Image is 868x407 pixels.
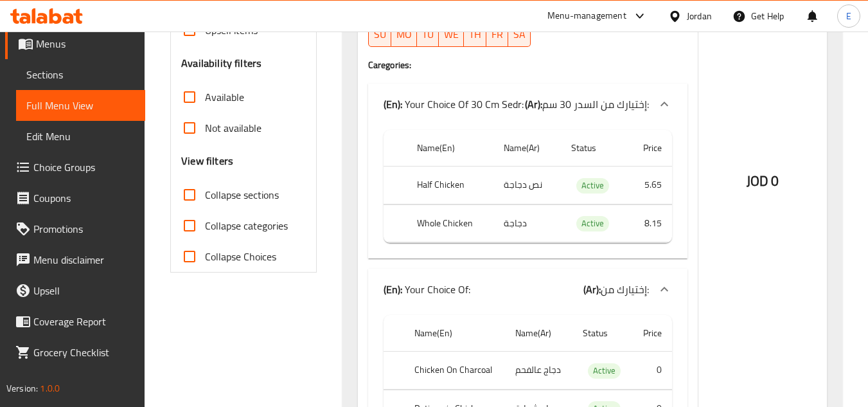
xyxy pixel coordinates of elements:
b: (Ar): [583,280,601,299]
div: (En): Your Choice Of 30 Cm Sedr:(Ar):إختيارك من السدر 30 سم: [368,84,687,125]
span: Sections [26,67,135,82]
span: إختيارك من السدر 30 سم: [542,95,649,114]
div: (En): Your Choice Of:(Ar):إختيارك من: [368,269,687,310]
span: FR [492,25,503,44]
span: TU [422,25,434,44]
button: FR [486,21,508,47]
button: WE [439,21,464,47]
table: choices table [384,130,672,243]
th: Price [628,130,672,167]
p: Your Choice Of 30 Cm Sedr: [384,96,524,112]
span: Collapse sections [205,187,279,203]
a: Menu disclaimer [5,244,145,275]
span: Available [205,89,244,105]
span: 1.0.0 [40,380,60,397]
div: Menu-management [547,8,626,24]
h3: Availability filters [181,56,261,71]
span: WE [444,25,459,44]
h4: Caregories: [368,59,687,71]
td: 8.15 [628,204,672,242]
th: Name(Ar) [505,315,572,352]
th: Price [632,315,672,352]
th: Half Chicken [407,167,493,204]
span: Upsell items [205,23,258,38]
button: TH [464,21,486,47]
button: SA [508,21,531,47]
span: Coverage Report [33,314,135,329]
b: (En): [384,95,402,114]
span: Grocery Checklist [33,345,135,360]
span: Upsell [33,283,135,298]
th: Name(En) [407,130,493,167]
span: Version: [6,380,38,397]
span: Promotions [33,221,135,237]
div: Jordan [687,9,712,23]
span: إختيارك من: [601,280,649,299]
button: TU [417,21,439,47]
a: Full Menu View [16,90,145,121]
button: MO [391,21,417,47]
span: TH [469,25,481,44]
b: (En): [384,280,402,299]
span: Choice Groups [33,159,135,175]
b: (Ar): [525,95,542,114]
a: Grocery Checklist [5,337,145,368]
h3: View filters [181,154,233,168]
a: Edit Menu [16,121,145,152]
span: Active [588,363,621,378]
a: Coverage Report [5,306,145,337]
a: Promotions [5,213,145,244]
a: Upsell [5,275,145,306]
span: Active [576,216,609,231]
p: Your Choice Of: [384,282,470,297]
span: Full Menu View [26,98,135,113]
td: 0 [632,352,672,390]
span: Menu disclaimer [33,252,135,267]
span: JOD [747,168,768,194]
a: Choice Groups [5,152,145,183]
td: نص دجاجة [493,167,561,204]
td: دجاج عالفحم [505,352,572,390]
span: Collapse Choices [205,249,276,264]
a: Sections [16,59,145,90]
span: Not available [205,120,261,136]
th: Name(Ar) [493,130,561,167]
button: SU [368,21,391,47]
a: Coupons [5,183,145,213]
th: Name(En) [404,315,504,352]
th: Chicken On Charcoal [404,352,504,390]
td: دجاجة [493,204,561,242]
span: E [846,9,851,23]
span: 0 [771,168,779,194]
span: Coupons [33,190,135,206]
th: Whole Chicken [407,204,493,242]
span: Collapse categories [205,218,288,233]
div: Active [576,178,609,194]
span: MO [396,25,412,44]
span: SU [374,25,386,44]
span: Menus [36,36,135,51]
th: Status [572,315,632,352]
span: Edit Menu [26,129,135,144]
td: 5.65 [628,167,672,204]
div: Active [588,363,621,379]
span: Active [576,178,609,193]
span: SA [513,25,526,44]
th: Status [561,130,628,167]
a: Menus [5,28,145,59]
